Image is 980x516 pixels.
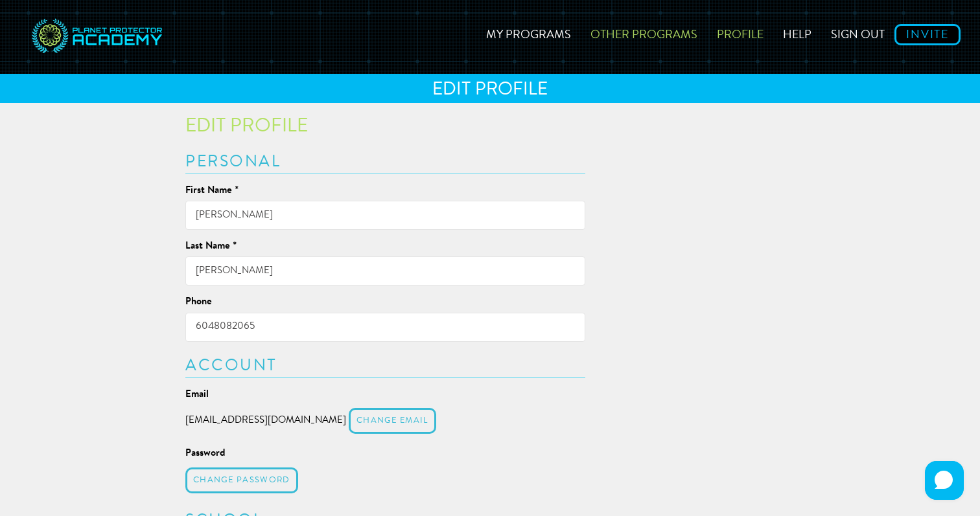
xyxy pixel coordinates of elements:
input: 111-111-1111 [185,313,585,342]
input: Doe [185,256,585,286]
label: Password [185,447,225,460]
a: Profile [707,10,773,56]
label: First Name * [185,184,239,197]
a: Help [773,10,821,56]
span: [EMAIL_ADDRESS][DOMAIN_NAME] [185,416,346,426]
input: Jane [185,201,585,230]
button: Change email [349,408,436,434]
a: My Programs [476,10,581,56]
h4: Edit Profile [185,117,585,138]
label: Last Name * [185,240,237,253]
label: Email [185,388,209,401]
iframe: HelpCrunch [922,458,967,503]
button: Change password [185,467,298,493]
label: Phone [185,295,212,309]
img: svg+xml;base64,PD94bWwgdmVyc2lvbj0iMS4wIiBlbmNvZGluZz0idXRmLTgiPz4NCjwhLS0gR2VuZXJhdG9yOiBBZG9iZS... [29,10,165,64]
h3: Account [185,358,585,374]
a: Invite [894,24,961,45]
a: Sign out [821,10,894,56]
a: Other Programs [581,10,707,56]
h3: Personal [185,154,585,170]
